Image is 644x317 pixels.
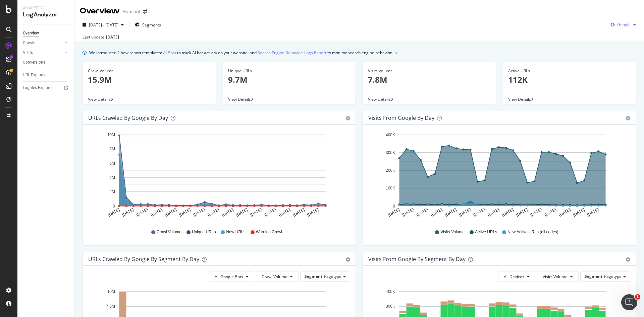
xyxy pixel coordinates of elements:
text: [DATE] [164,207,177,218]
text: 100K [386,186,395,191]
span: New URLs [226,229,245,235]
a: Overview [23,30,69,37]
text: [DATE] [458,207,472,218]
text: 0 [393,204,395,209]
span: Unique URLs [192,229,216,235]
text: [DATE] [264,207,277,218]
text: [DATE] [292,207,306,218]
div: URL Explorer [23,72,46,79]
text: 300K [386,304,395,309]
span: View Details [228,96,251,102]
span: Segments [142,22,161,28]
text: [DATE] [250,207,263,218]
div: Visits from Google By Segment By Day [368,256,466,262]
text: 0 [113,204,115,209]
text: [DATE] [558,207,571,218]
span: Segment [585,273,602,279]
text: 6M [109,161,115,166]
text: 8M [109,147,115,152]
div: [DATE] [106,34,119,40]
text: [DATE] [444,207,458,218]
div: info banner [83,49,636,56]
text: [DATE] [586,207,600,218]
text: 2M [109,189,115,194]
a: Logfiles Explorer [23,84,69,91]
text: [DATE] [207,207,220,218]
span: Warning Crawl [256,229,282,235]
text: [DATE] [487,207,500,218]
div: Hubspot [122,8,141,15]
text: [DATE] [150,207,163,218]
text: 10M [107,289,115,294]
text: [DATE] [430,207,443,218]
text: [DATE] [107,207,120,218]
p: 9.7M [228,74,351,85]
svg: A chart. [368,130,627,223]
p: 15.9M [88,74,211,85]
div: URLs Crawled by Google by day [88,114,168,121]
button: close banner [394,48,399,58]
a: Crawls [23,39,63,47]
text: [DATE] [136,207,149,218]
div: URLs Crawled by Google By Segment By Day [88,256,199,262]
div: LogAnalyzer [23,11,69,19]
div: Crawl Volume [88,68,211,74]
text: [DATE] [387,207,400,218]
div: Logfiles Explorer [23,84,53,91]
text: [DATE] [572,207,586,218]
span: Visits Volume [543,274,568,280]
svg: A chart. [88,130,346,223]
span: Crawl Volume [262,274,287,280]
text: [DATE] [501,207,515,218]
div: Overview [80,5,120,17]
button: All Google Bots [209,271,254,282]
text: [DATE] [221,207,234,218]
a: Conversions [23,59,69,66]
button: Visits Volume [537,271,579,282]
div: We introduced 2 new report templates: to track AI bot activity on your website, and to monitor se... [89,49,393,56]
div: Crawls [23,39,35,47]
div: gear [626,116,630,121]
div: gear [345,257,350,262]
div: Visits Volume [368,68,491,74]
button: Google [608,19,639,30]
iframe: Intercom live chat [621,294,637,310]
text: [DATE] [121,207,135,218]
span: Pagetype [324,273,341,279]
p: 112K [508,74,631,85]
div: gear [345,116,350,121]
button: Segments [132,19,164,30]
text: [DATE] [278,207,291,218]
text: 400K [386,289,395,294]
text: 200K [386,168,395,173]
text: 4M [109,175,115,180]
span: 1 [635,294,640,300]
span: All Google Bots [215,274,243,280]
span: Segment [305,273,322,279]
div: Overview [23,30,39,37]
span: Visits Volume [440,229,465,235]
button: Crawl Volume [256,271,299,282]
span: New Active URLs (all codes) [507,229,558,235]
text: [DATE] [473,207,486,218]
div: Visits [23,49,33,56]
div: Unique URLs [228,68,351,74]
div: arrow-right-arrow-left [143,9,147,14]
text: 300K [386,150,395,155]
text: [DATE] [416,207,429,218]
a: Search Engine Behavior: Logs Report [258,49,326,56]
span: View Details [368,96,391,102]
span: View Details [508,96,531,102]
a: AI Bots [163,49,176,56]
span: View Details [88,96,111,102]
a: Visits [23,49,63,56]
text: 400K [386,133,395,137]
text: 10M [107,133,115,137]
div: Last update [83,34,119,40]
span: Active URLs [475,229,497,235]
div: Active URLs [508,68,631,74]
text: [DATE] [306,207,320,218]
text: [DATE] [530,207,543,218]
span: Crawl Volume [157,229,181,235]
